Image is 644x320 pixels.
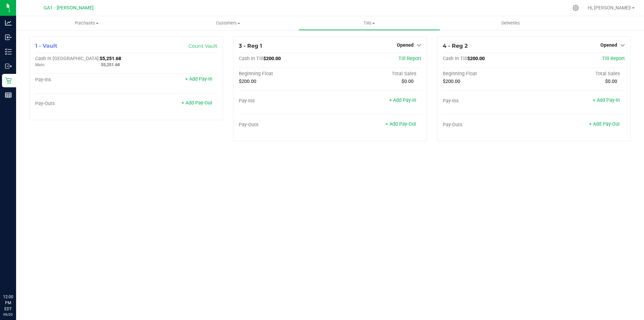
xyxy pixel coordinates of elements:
span: $5,251.68 [100,56,121,61]
span: $0.00 [401,79,414,84]
a: + Add Pay-Out [181,100,212,106]
iframe: Resource center [7,266,27,286]
a: Count Vault [189,43,217,49]
inline-svg: Analytics [5,19,12,26]
a: + Add Pay-In [389,97,416,103]
span: Cash In Till [239,56,263,61]
div: Pay-Outs [35,101,126,107]
div: Pay-Ins [35,77,126,83]
span: $200.00 [239,79,256,84]
p: 09/20 [3,312,13,317]
span: 4 - Reg 2 [443,43,468,49]
div: Beginning Float [239,71,330,77]
span: Cash In [GEOGRAPHIC_DATA]: [35,56,100,61]
inline-svg: Retail [5,77,12,84]
a: Till Report [602,56,625,61]
span: GA1 - [PERSON_NAME] [44,5,94,11]
span: 1 - Vault [35,43,57,49]
a: Customers [157,16,299,30]
a: + Add Pay-In [185,76,212,82]
span: Hi, [PERSON_NAME]! [588,5,631,10]
a: + Add Pay-Out [589,121,620,127]
span: $200.00 [263,56,281,61]
div: Total Sales [534,71,625,77]
span: $5,251.68 [101,62,120,67]
span: $0.00 [605,79,617,84]
a: Purchases [16,16,157,30]
inline-svg: Outbound [5,63,12,70]
a: + Add Pay-Out [385,121,416,127]
a: Tills [299,16,440,30]
span: Customers [158,20,298,26]
a: + Add Pay-In [593,97,620,103]
span: $200.00 [443,79,460,84]
div: Pay-Outs [239,122,330,128]
div: Total Sales [330,71,421,77]
span: $200.00 [467,56,485,61]
iframe: Resource center unread badge [20,265,28,273]
inline-svg: Reports [5,92,12,98]
div: Beginning Float [443,71,534,77]
span: Cash In Till [443,56,467,61]
span: Opened [600,42,617,48]
a: Till Report [398,56,421,61]
a: Deliveries [440,16,581,30]
div: Manage settings [572,5,580,11]
span: Tills [299,20,439,26]
span: Main: [35,62,45,67]
span: Opened [397,42,414,48]
div: Pay-Ins [239,98,330,104]
span: 3 - Reg 1 [239,43,262,49]
div: Pay-Outs [443,122,534,128]
span: Purchases [16,20,157,26]
inline-svg: Inbound [5,34,12,41]
p: 12:00 PM EDT [3,294,13,312]
inline-svg: Inventory [5,48,12,55]
span: Deliveries [492,20,529,26]
div: Pay-Ins [443,98,534,104]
